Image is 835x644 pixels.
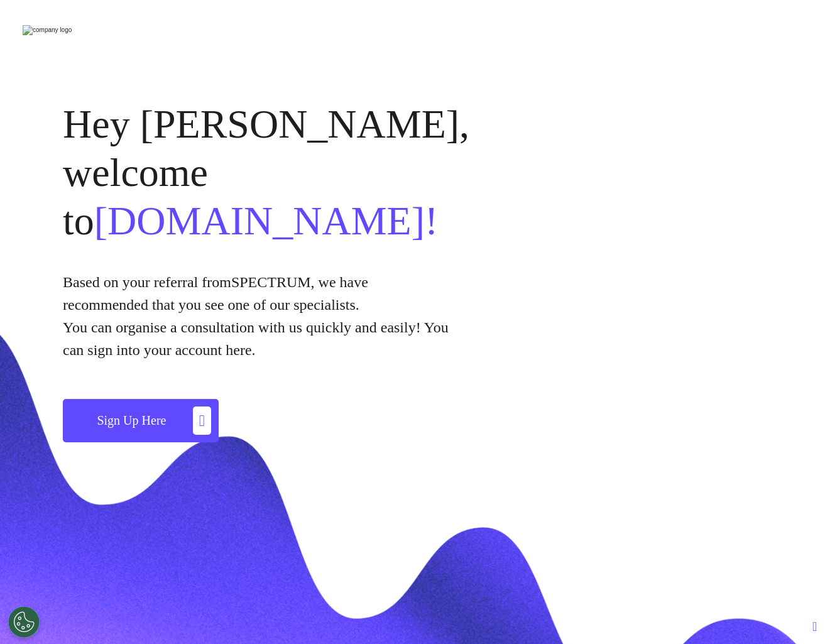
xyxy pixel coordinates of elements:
[63,271,452,316] p: Based on your referral from , we have recommended that you see one of our specialists.
[23,25,72,35] img: company logo
[94,199,438,243] span: [DOMAIN_NAME]!
[63,101,490,245] h1: Hey [PERSON_NAME], welcome to
[97,413,166,427] span: Sign Up Here
[231,274,311,290] span: spectrum
[63,316,452,361] p: You can organise a consultation with us quickly and easily! You can sign into your account here.
[63,399,219,442] button: Sign Up Here
[8,606,40,638] button: Open Preferences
